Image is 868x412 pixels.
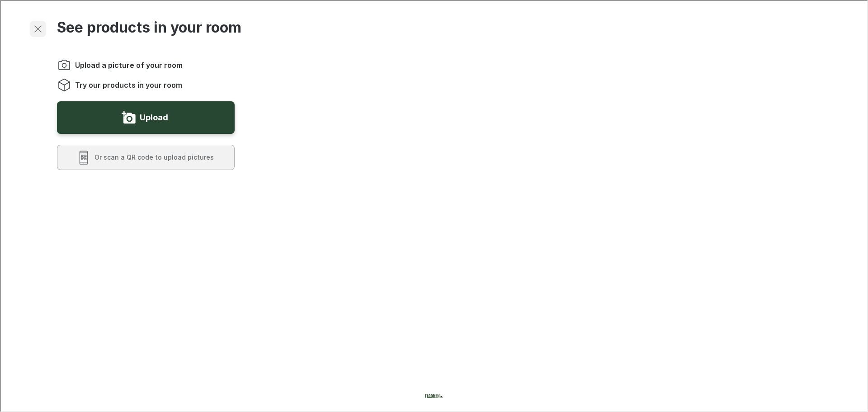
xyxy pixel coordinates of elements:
label: Upload [139,109,167,124]
ol: Instructions [56,57,234,91]
button: Scan a QR code to upload pictures [56,144,234,169]
button: Exit visualizer [29,20,45,36]
a: Visit Floor Hop homepage [397,386,469,405]
span: Upload a picture of your room [74,59,182,69]
button: Upload a picture of your room [56,100,234,133]
span: Try our products in your room [74,79,181,89]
